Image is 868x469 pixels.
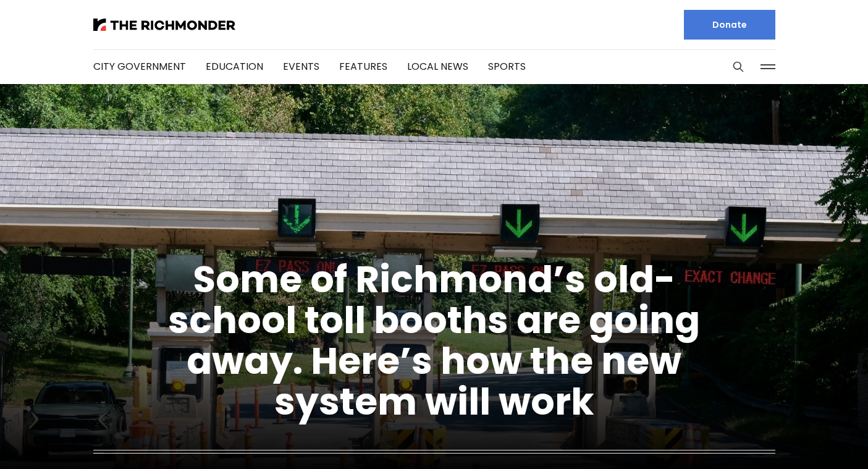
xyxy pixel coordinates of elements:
[93,19,235,31] img: The Richmonder
[206,59,263,74] a: Education
[339,59,387,74] a: Features
[407,59,468,74] a: Local News
[168,253,700,428] a: Some of Richmond’s old-school toll booths are going away. Here’s how the new system will work
[93,59,186,74] a: City Government
[684,10,775,40] a: Donate
[488,59,526,74] a: Sports
[729,57,748,76] button: Search this site
[283,59,319,74] a: Events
